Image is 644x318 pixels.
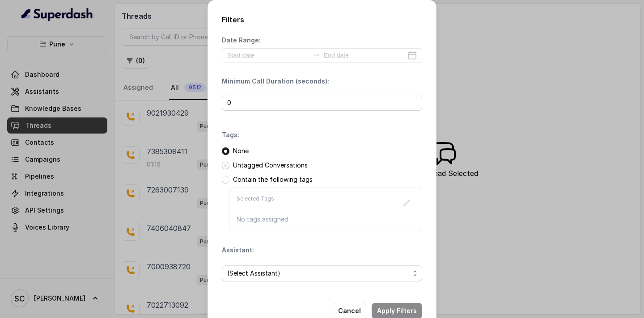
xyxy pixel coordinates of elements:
span: to [313,51,320,58]
p: None [233,146,249,155]
p: Assistant: [222,246,254,255]
span: (Select Assistant) [227,268,410,279]
p: Untagged Conversations [233,161,308,170]
p: Minimum Call Duration (seconds): [222,77,329,86]
h2: Filters [222,14,422,25]
p: No tags assigned [237,215,415,224]
input: End date [324,50,406,60]
button: (Select Assistant) [222,265,422,281]
p: Contain the following tags [233,175,313,184]
span: swap-right [313,51,320,58]
p: Tags: [222,130,239,139]
input: Start date [227,50,309,60]
p: Selected Tags [237,195,274,211]
p: Date Range: [222,36,261,45]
